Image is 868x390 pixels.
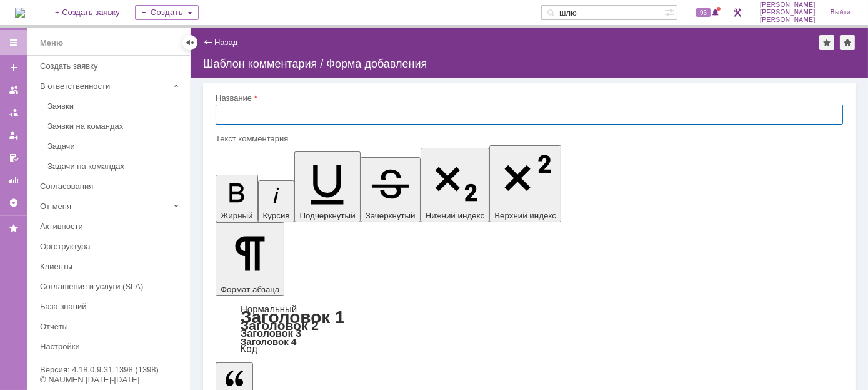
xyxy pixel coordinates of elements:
a: Код [241,344,257,355]
div: Настройки [40,342,182,351]
button: Курсив [258,180,295,222]
div: Добавить в избранное [819,35,834,50]
button: Зачеркнутый [361,157,421,222]
a: Настройки [35,337,187,356]
span: Зачеркнутый [366,211,416,220]
a: Мои согласования [4,148,24,168]
a: Заголовок 2 [241,318,319,332]
span: Подчеркнутый [299,211,355,220]
a: Заявки на командах [4,80,24,100]
a: Оргструктура [35,237,187,256]
button: Жирный [216,175,258,222]
img: logo [15,8,25,18]
div: Задачи [47,141,182,151]
div: Версия: 4.18.0.9.31.1398 (1398) [40,366,177,374]
a: Назад [214,38,237,47]
span: Верхний индекс [494,211,556,220]
div: Заявки на командах [47,121,182,131]
div: Меню [40,36,63,51]
span: Формат абзаца [221,285,279,294]
div: От меня [40,202,169,211]
div: Активности [40,222,182,231]
span: [PERSON_NAME] [760,1,816,9]
div: © NAUMEN [DATE]-[DATE] [40,376,177,384]
span: 96 [696,8,711,17]
a: Согласования [35,177,187,196]
div: Отчеты [40,322,182,331]
a: Заявки [42,96,187,116]
a: Задачи [42,136,187,156]
a: Перейти на домашнюю страницу [15,8,25,18]
button: Подчеркнутый [294,151,360,222]
div: Клиенты [40,262,182,271]
span: [PERSON_NAME] [760,16,816,24]
a: Соглашения и услуги (SLA) [35,277,187,296]
a: Заголовок 3 [241,327,301,339]
div: Оргструктура [40,242,182,251]
a: Отчеты [4,170,24,190]
span: Жирный [221,211,253,220]
div: Заявки [47,101,182,111]
div: Шаблон комментария / Форма добавления [203,58,856,70]
div: Сделать домашней страницей [840,35,855,50]
button: Верхний индекс [489,145,561,222]
a: Клиенты [35,257,187,276]
a: Заголовок 4 [241,336,296,347]
div: Скрыть меню [182,35,197,50]
div: База знаний [40,302,182,311]
div: Текст комментария [216,135,841,143]
span: Расширенный поиск [664,6,677,18]
a: Заявки на командах [42,116,187,136]
a: Мои заявки [4,125,24,145]
a: Создать заявку [35,56,187,76]
a: Отчеты [35,317,187,336]
a: Настройки [4,193,24,213]
button: Формат абзаца [216,222,284,296]
div: Создать заявку [40,61,182,71]
div: Формат абзаца [216,305,843,354]
a: Заявки в моей ответственности [4,103,24,123]
span: [PERSON_NAME] [760,9,816,16]
span: Курсив [263,211,290,220]
div: Согласования [40,182,182,191]
a: Создать заявку [4,58,24,78]
div: Задачи на командах [47,162,182,171]
div: Соглашения и услуги (SLA) [40,282,182,291]
a: Нормальный [241,304,297,314]
button: Нижний индекс [421,148,490,222]
div: Создать [135,5,199,20]
div: В ответственности [40,81,169,91]
div: Название [216,94,841,102]
a: Заголовок 1 [241,307,345,327]
a: Активности [35,217,187,236]
a: База знаний [35,297,187,316]
span: Нижний индекс [426,211,485,220]
a: Задачи на командах [42,157,187,176]
a: Перейти в интерфейс администратора [730,5,745,20]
